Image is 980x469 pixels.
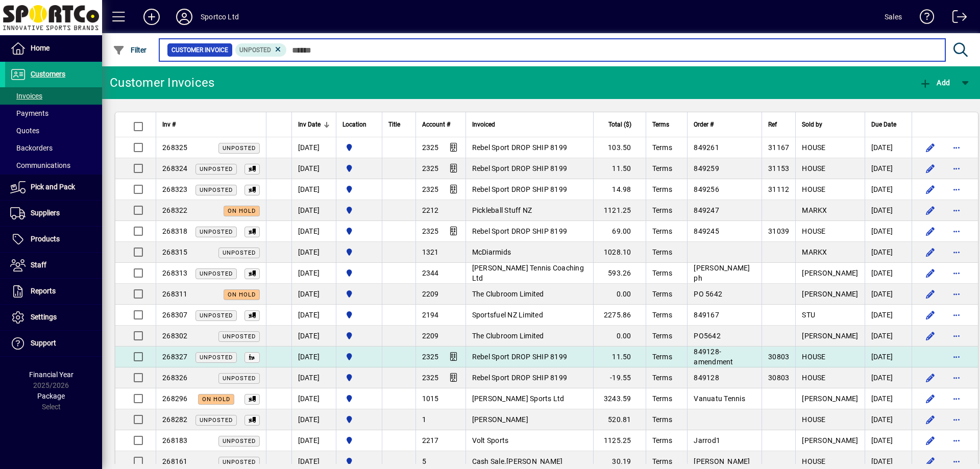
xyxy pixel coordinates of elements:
[10,92,42,100] span: Invoices
[694,374,719,382] span: 849128
[472,353,568,361] span: Rebel Sport DROP SHIP 8199
[291,305,336,326] td: [DATE]
[768,374,789,382] span: 30803
[871,119,905,130] div: Due Date
[949,139,965,156] button: More options
[694,311,719,319] span: 849167
[10,161,70,169] span: Communications
[162,290,188,298] span: 268311
[593,284,646,305] td: 0.00
[949,244,965,260] button: More options
[802,311,815,319] span: STU
[5,305,102,330] a: Settings
[865,158,912,179] td: [DATE]
[342,119,366,130] span: Location
[652,227,672,235] span: Terms
[652,415,672,424] span: Terms
[949,307,965,323] button: More options
[922,181,939,198] button: Edit
[472,185,568,193] span: Rebel Sport DROP SHIP 8199
[652,206,672,214] span: Terms
[162,269,188,277] span: 268313
[917,73,952,92] button: Add
[652,185,672,193] span: Terms
[422,457,426,465] span: 5
[291,158,336,179] td: [DATE]
[31,287,56,295] span: Reports
[768,119,789,130] div: Ref
[5,253,102,278] a: Staff
[291,367,336,388] td: [DATE]
[5,175,102,200] a: Pick and Pack
[422,227,439,235] span: 2325
[802,185,825,193] span: HOUSE
[865,409,912,430] td: [DATE]
[31,235,60,243] span: Products
[802,119,858,130] div: Sold by
[949,390,965,407] button: More options
[342,184,376,195] span: Sportco Ltd Warehouse
[652,311,672,319] span: Terms
[162,248,188,256] span: 268315
[865,221,912,242] td: [DATE]
[922,223,939,239] button: Edit
[291,137,336,158] td: [DATE]
[472,143,568,152] span: Rebel Sport DROP SHIP 8199
[162,119,260,130] div: Inv #
[802,353,825,361] span: HOUSE
[472,248,511,256] span: McDiarmids
[422,248,439,256] span: 1321
[342,414,376,425] span: Sportco Ltd Warehouse
[162,119,176,130] span: Inv #
[342,119,376,130] div: Location
[162,332,188,340] span: 268302
[922,411,939,428] button: Edit
[291,284,336,305] td: [DATE]
[949,328,965,344] button: More options
[162,143,188,152] span: 268325
[694,227,719,235] span: 849245
[162,415,188,424] span: 268282
[472,119,587,130] div: Invoiced
[291,263,336,284] td: [DATE]
[29,371,73,379] span: Financial Year
[802,143,825,152] span: HOUSE
[291,326,336,347] td: [DATE]
[593,221,646,242] td: 69.00
[652,269,672,277] span: Terms
[652,119,669,130] span: Terms
[422,415,426,424] span: 1
[37,392,65,400] span: Package
[694,457,750,465] span: [PERSON_NAME]
[5,87,102,105] a: Invoices
[768,353,789,361] span: 30803
[949,432,965,449] button: More options
[422,353,439,361] span: 2325
[865,137,912,158] td: [DATE]
[802,332,858,340] span: [PERSON_NAME]
[600,119,641,130] div: Total ($)
[200,270,233,277] span: Unposted
[291,430,336,451] td: [DATE]
[342,205,376,216] span: Sportco Ltd Warehouse
[342,163,376,174] span: Sportco Ltd Warehouse
[802,457,825,465] span: HOUSE
[652,394,672,403] span: Terms
[31,70,65,78] span: Customers
[802,436,858,445] span: [PERSON_NAME]
[162,436,188,445] span: 268183
[472,264,584,282] span: [PERSON_NAME] Tennis Coaching Ltd
[694,119,714,130] span: Order #
[593,409,646,430] td: 520.81
[110,75,214,91] div: Customer Invoices
[802,248,827,256] span: MARKX
[802,374,825,382] span: HOUSE
[472,457,563,465] span: Cash Sale.[PERSON_NAME]
[802,269,858,277] span: [PERSON_NAME]
[593,388,646,409] td: 3243.59
[291,409,336,430] td: [DATE]
[593,179,646,200] td: 14.98
[694,332,721,340] span: PO5642
[865,326,912,347] td: [DATE]
[472,415,528,424] span: [PERSON_NAME]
